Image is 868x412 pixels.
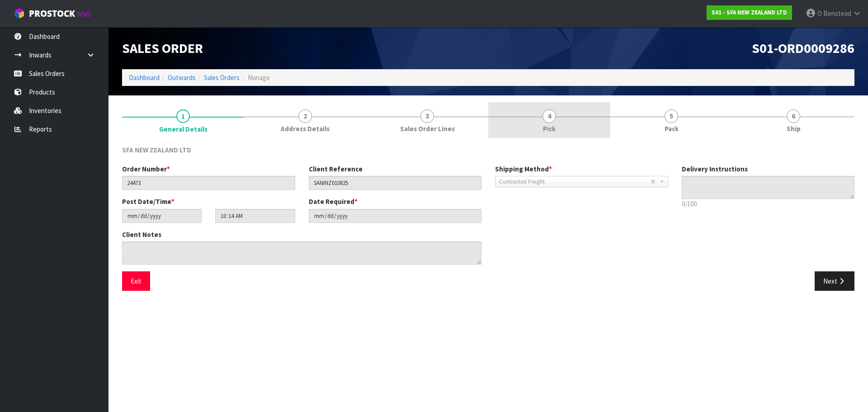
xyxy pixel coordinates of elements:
[122,164,170,174] label: Order Number
[122,146,191,154] span: SFA NEW ZEALAND LTD
[787,124,801,133] span: Ship
[817,9,822,18] span: O
[309,197,358,206] label: Date Required
[77,10,91,19] small: WMS
[682,164,748,174] label: Delivery Instructions
[122,138,854,298] span: General Details
[665,109,678,123] span: 5
[122,197,175,206] label: Post Date/Time
[495,164,552,174] label: Shipping Method
[400,124,455,133] span: Sales Order Lines
[823,9,851,18] span: Benstead
[309,164,363,174] label: Client Reference
[122,176,295,190] input: Order Number
[176,109,190,123] span: 1
[122,39,203,57] span: Sales Order
[29,8,75,19] span: ProStock
[309,176,482,190] input: Client Reference
[543,124,556,133] span: Pick
[129,73,160,82] a: Dashboard
[122,271,150,291] button: Exit
[122,230,161,239] label: Client Notes
[248,73,270,82] span: Manage
[712,9,787,16] strong: S01 - SFA NEW ZEALAND LTD
[499,176,651,187] span: Contracted Freight
[281,124,330,133] span: Address Details
[787,109,800,123] span: 6
[204,73,240,82] a: Sales Orders
[168,73,196,82] a: Outwards
[420,109,434,123] span: 3
[815,271,854,291] button: Next
[752,39,854,57] span: S01-ORD0009286
[14,8,25,19] img: cube-alt.png
[298,109,312,123] span: 2
[682,199,855,208] p: 0/100
[542,109,556,123] span: 4
[159,124,208,134] span: General Details
[665,124,679,133] span: Pack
